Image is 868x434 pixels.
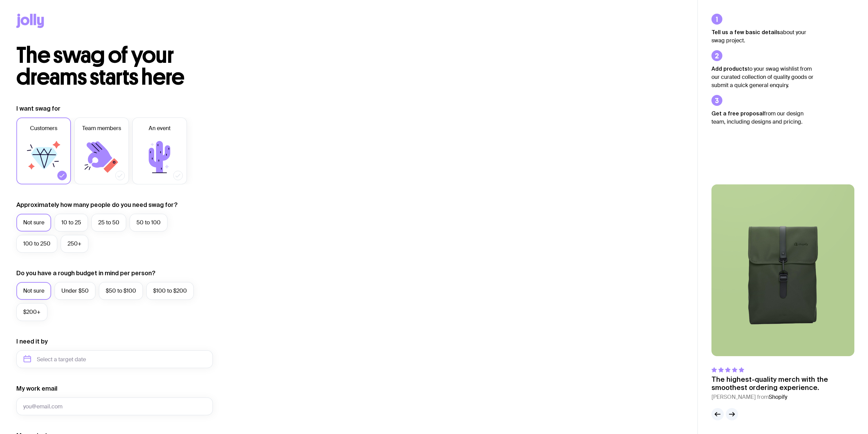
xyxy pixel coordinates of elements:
[16,282,51,300] label: Not sure
[91,214,126,232] label: 25 to 50
[130,214,167,232] label: 50 to 100
[16,235,57,253] label: 100 to 250
[711,109,814,126] p: from our design team, including designs and pricing.
[711,393,854,401] cite: [PERSON_NAME] from
[146,282,194,300] label: $100 to $200
[55,214,88,232] label: 10 to 25
[16,303,47,321] label: $200+
[82,124,121,132] span: Team members
[711,28,814,45] p: about your swag project.
[149,124,171,132] span: An event
[711,29,780,35] strong: Tell us a few basic details
[16,337,48,346] label: I need it by
[16,104,60,113] label: I want swag for
[55,282,95,300] label: Under $50
[711,65,814,89] p: to your swag wishlist from our curated collection of quality goods or submit a quick general enqu...
[16,201,178,209] label: Approximately how many people do you need swag for?
[16,350,213,368] input: Select a target date
[61,235,88,253] label: 250+
[16,269,156,277] label: Do you have a rough budget in mind per person?
[711,110,764,116] strong: Get a free proposal
[16,42,185,90] span: The swag of your dreams starts here
[711,66,748,72] strong: Add products
[16,384,57,393] label: My work email
[16,397,213,415] input: you@email.com
[30,124,57,132] span: Customers
[16,214,51,232] label: Not sure
[99,282,143,300] label: $50 to $100
[769,393,787,401] span: Shopify
[711,375,854,392] p: The highest-quality merch with the smoothest ordering experience.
